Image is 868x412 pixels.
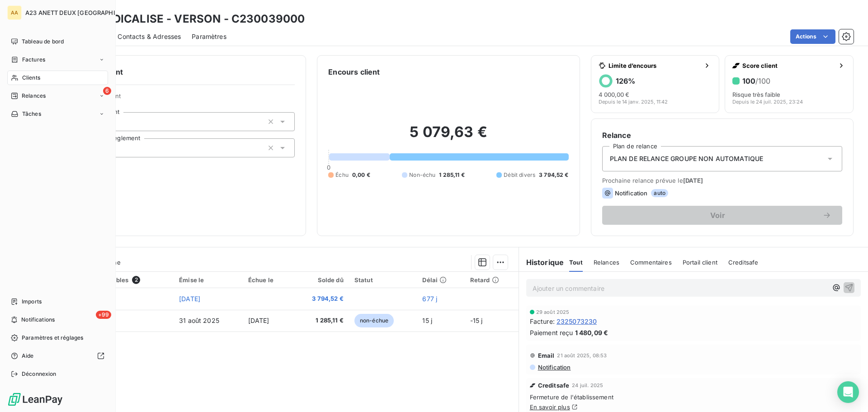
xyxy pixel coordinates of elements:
div: Open Intercom Messenger [837,381,859,403]
span: auto [651,189,668,197]
h6: Encours client [328,66,380,77]
span: Depuis le 14 janv. 2025, 11:42 [599,99,668,104]
span: Limite d’encours [609,62,700,69]
span: Notification [537,364,571,371]
h6: 100 [742,76,770,85]
div: Émise le [179,276,237,284]
span: [DATE] [248,317,269,324]
span: Imports [22,298,42,306]
span: non-échue [354,314,394,327]
span: Échu [335,171,349,179]
div: Retard [470,276,513,284]
button: Voir [602,206,842,225]
span: PLAN DE RELANCE GROUPE NON AUTOMATIQUE [610,154,764,163]
span: 0 [327,164,330,171]
span: Creditsafe [728,259,759,266]
span: Clients [22,74,40,82]
a: En savoir plus [530,403,570,411]
div: Délai [422,276,459,284]
span: Aide [22,352,34,360]
span: Paramètres [192,32,226,41]
h6: Relance [602,130,842,141]
span: +99 [96,311,111,319]
span: Depuis le 24 juil. 2025, 23:24 [732,99,803,104]
div: AA [7,5,22,20]
span: 24 juil. 2025 [572,383,603,388]
img: Logo LeanPay [7,392,63,407]
span: Tout [569,259,583,266]
h3: FA MEDICALISE - VERSON - C230039000 [80,11,305,27]
span: -15 j [470,317,483,324]
span: Prochaine relance prévue le [602,177,842,184]
span: 31 août 2025 [179,317,219,324]
span: Voir [613,212,822,219]
span: Portail client [683,259,717,266]
span: Notifications [21,316,55,324]
span: Facture : [530,317,555,326]
button: Limite d’encours126%4 000,00 €Depuis le 14 janv. 2025, 11:42 [591,55,720,113]
span: Commentaires [630,259,672,266]
h6: 126 % [616,76,635,85]
div: Pièces comptables [72,276,168,284]
h2: 5 079,63 € [328,123,568,150]
a: Aide [7,349,108,363]
span: Tâches [22,110,41,118]
span: 1 285,11 € [439,171,465,179]
span: Relances [22,92,46,100]
h6: Informations client [55,66,295,77]
span: 1 480,09 € [575,328,609,337]
span: Tableau de bord [22,38,64,46]
button: Actions [790,29,835,44]
div: Solde dû [297,276,344,284]
span: 1 285,11 € [297,316,344,325]
h6: Historique [519,257,564,268]
span: 0,00 € [352,171,370,179]
span: Propriétés Client [73,92,295,105]
div: Statut [354,276,412,284]
span: Paiement reçu [530,328,573,337]
span: Débit divers [504,171,535,179]
span: Factures [22,56,45,64]
span: Non-échu [409,171,435,179]
span: 21 août 2025, 08:53 [557,353,607,358]
span: [DATE] [683,177,703,184]
span: 2 [132,276,140,284]
span: 2325073230 [557,317,597,326]
span: Creditsafe [538,382,570,389]
span: Notification [615,189,648,197]
span: 6 [103,87,111,95]
span: Risque très faible [732,91,780,98]
span: Déconnexion [22,370,57,378]
span: [DATE] [179,295,200,303]
span: A23 ANETT DEUX [GEOGRAPHIC_DATA] [25,9,140,16]
span: 29 août 2025 [536,309,570,315]
span: Contacts & Adresses [118,32,181,41]
span: 677 j [422,295,437,303]
span: 15 j [422,317,432,324]
span: /100 [755,76,770,85]
span: Fermeture de l'établissement [530,393,857,401]
span: Paramètres et réglages [22,334,83,342]
span: Relances [594,259,619,266]
div: Échue le [248,276,287,284]
span: Email [538,352,555,359]
button: Score client100/100Risque très faibleDepuis le 24 juil. 2025, 23:24 [725,55,854,113]
span: Score client [742,62,834,69]
span: 3 794,52 € [297,294,344,303]
span: 4 000,00 € [599,91,629,98]
span: 3 794,52 € [539,171,569,179]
